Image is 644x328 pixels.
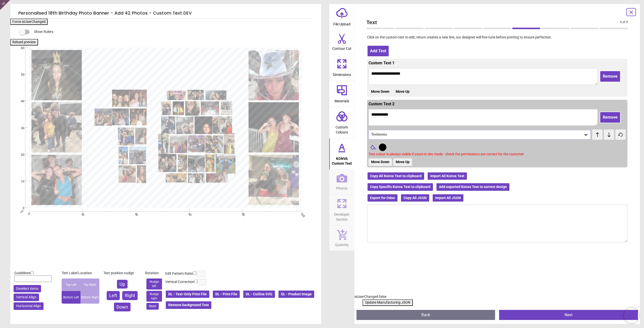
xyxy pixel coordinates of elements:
[212,290,240,299] button: DL - Print File
[80,278,99,291] div: Top Right
[400,194,430,202] button: Copy All JSON
[371,132,584,137] div: Testimonia
[146,303,159,310] button: Reset
[363,299,413,306] button: Update Manufacturing JSON
[329,107,354,138] button: Custom Colours
[624,308,639,323] iframe: Brevo live chat
[107,291,120,300] button: Left
[499,310,638,320] button: Next
[117,280,128,289] button: Up
[165,279,194,285] label: Vertical Correction
[332,44,351,51] span: Contour Cut
[330,210,354,222] span: Developer Section
[62,291,80,304] div: Bottom Left
[600,112,621,123] button: Remove
[369,158,392,166] button: Move Down
[336,183,347,191] span: Photos
[62,271,99,276] div: Text Label Location
[243,290,275,299] button: DL - Cutline SVG
[393,88,412,96] button: Move Up
[330,154,354,166] span: KONVA Custom Text
[114,303,131,311] button: Down
[10,39,38,45] button: Reload preview
[369,61,394,65] span: Custom Text 1
[22,29,321,35] div: Show Rulers
[14,271,30,275] span: Guidelines
[369,102,394,106] span: Custom Text 2
[62,278,80,291] div: Top Left
[333,70,351,77] span: Dimensions
[329,81,354,107] button: Materials
[145,271,163,276] div: Rotation
[436,183,510,191] button: Add exported Konva Text to current design
[367,172,425,180] button: Copy All Konva Text to clipboard
[432,194,464,202] button: Import All JSON
[329,4,354,30] button: File Upload
[367,45,389,57] button: Add Text
[15,46,24,50] span: 60
[393,158,412,166] button: Move Up
[335,96,349,104] span: Materials
[165,301,212,309] button: Remove background Test
[18,8,313,19] h5: Personalised 18th Birthday Photo Banner - Add 42 Photos - Custom Text DEV
[165,271,193,276] label: Edit Pattern Ratio
[335,240,349,248] span: Quantity
[367,194,398,202] button: Export for Odoo
[620,20,628,24] span: 6 of 9
[369,152,524,156] span: Text colour is always visible if youre in dev mode - check the permissions are correct for the cu...
[367,19,620,26] span: Text
[369,88,392,96] button: Move Down
[363,35,632,40] p: Click on the custom text to edit, return creates a new line, our designer will fine tune before p...
[146,278,162,290] button: Nudge left
[329,30,354,55] button: Contour Cut
[122,291,138,300] button: Right
[278,290,315,299] button: DL - Product Image
[329,170,354,194] button: Photos
[330,122,354,135] span: Custom Colours
[354,294,640,299] div: isUserChanged: false
[329,55,354,81] button: Dimensions
[14,294,39,301] button: Vertical Align
[103,271,141,276] div: Text position nudge
[329,194,354,225] button: Developer Section
[329,226,354,251] button: Quantity
[329,138,354,169] button: KONVA Custom Text
[10,19,48,25] button: Force isUserChanged
[14,285,41,293] button: Deselect items
[333,19,350,27] span: File Upload
[165,290,210,299] button: DL - Text-Only Print File
[356,310,495,320] button: Back
[600,71,621,82] button: Remove
[367,183,433,191] button: Copy Specific Konva Text to clipboard
[427,172,467,180] button: Import All Konva Text
[80,291,99,304] div: Bottom Right
[146,291,162,302] button: Nudge right
[14,302,44,310] button: Horizontal Align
